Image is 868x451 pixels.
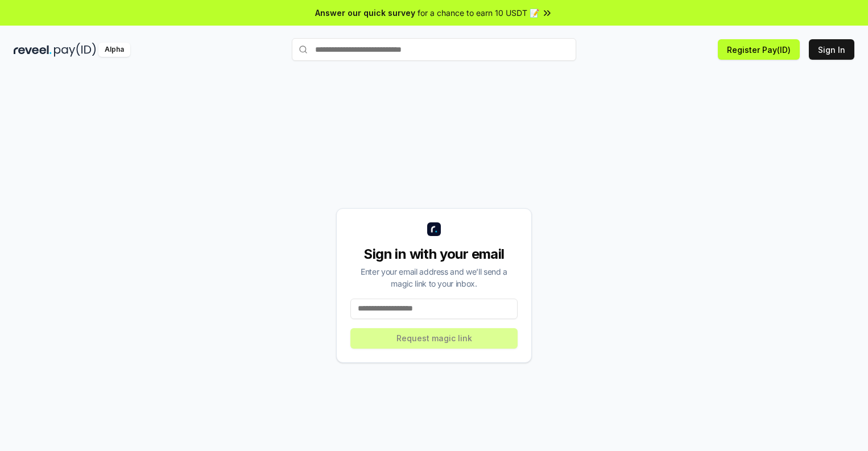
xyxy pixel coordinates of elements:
div: Alpha [98,43,130,57]
div: Sign in with your email [350,245,518,263]
img: pay_id [54,43,96,57]
span: for a chance to earn 10 USDT 📝 [418,7,539,19]
span: Answer our quick survey [315,7,415,19]
button: Register Pay(ID) [718,39,800,60]
img: reveel_dark [14,43,52,57]
img: logo_small [427,222,441,236]
button: Sign In [809,39,854,60]
div: Enter your email address and we’ll send a magic link to your inbox. [350,266,518,289]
